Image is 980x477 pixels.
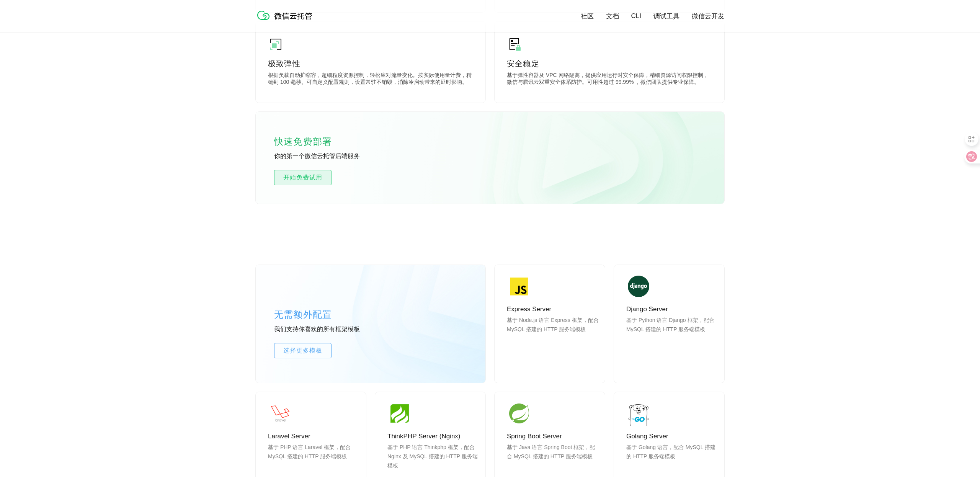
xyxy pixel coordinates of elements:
[507,305,599,314] p: Express Server
[274,152,389,161] p: 你的第一个微信云托管后端服务
[507,432,599,441] p: Spring Boot Server
[274,173,331,182] span: 开始免费试用
[268,72,473,87] p: 根据负载自动扩缩容，超细粒度资源控制，轻松应对流量变化。按实际使用量计费，精确到 100 毫秒。可自定义配置规则，设置常驻不销毁，消除冷启动带来的延时影响。
[256,18,317,24] a: 微信云托管
[631,12,641,20] a: CLI
[653,12,679,21] a: 调试工具
[626,315,718,352] p: 基于 Python 语言 Django 框架，配合 MySQL 搭建的 HTTP 服务端模板
[256,8,317,23] img: 微信云托管
[626,305,718,314] p: Django Server
[606,12,619,21] a: 文档
[626,432,718,441] p: Golang Server
[268,432,360,441] p: Laravel Server
[692,12,724,21] a: 微信云开发
[274,346,331,355] span: 选择更多模板
[268,58,473,69] p: 极致弹性
[387,432,479,441] p: ThinkPHP Server (Nginx)
[581,12,594,21] a: 社区
[507,72,712,87] p: 基于弹性容器及 VPC 网络隔离，提供应用运行时安全保障，精细资源访问权限控制，微信与腾讯云双重安全体系防护。可用性超过 99.99% ，微信团队提供专业保障。
[274,307,389,322] p: 无需额外配置
[507,315,599,352] p: 基于 Node.js 语言 Express 框架，配合 MySQL 搭建的 HTTP 服务端模板
[507,58,712,69] p: 安全稳定
[274,134,351,149] p: 快速免费部署
[274,325,389,334] p: 我们支持你喜欢的所有框架模板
